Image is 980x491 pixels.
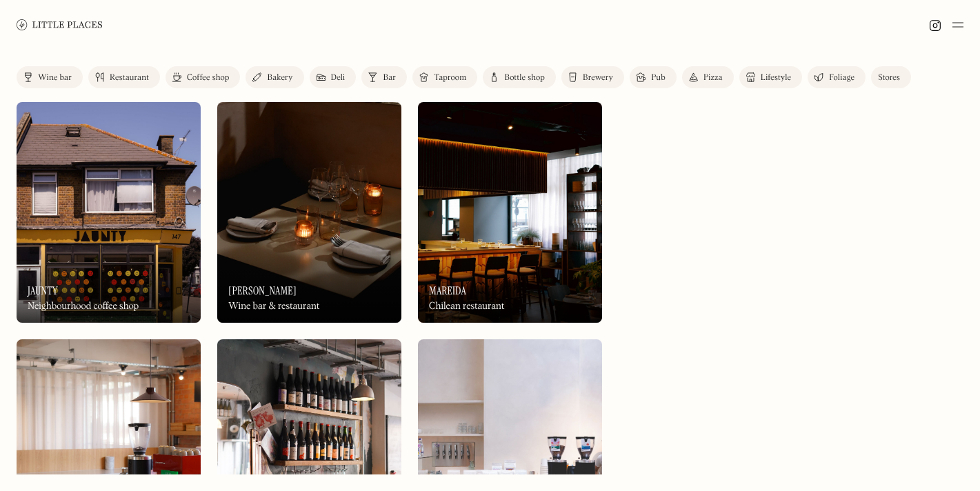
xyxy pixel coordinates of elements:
[187,74,229,82] div: Coffee shop
[17,102,201,323] img: Jaunty
[739,66,802,88] a: Lifestyle
[166,66,240,88] a: Coffee shop
[38,74,72,82] div: Wine bar
[361,66,407,88] a: Bar
[246,66,303,88] a: Bakery
[28,301,139,312] div: Neighbourhood coffee shop
[878,74,900,82] div: Stores
[808,66,866,88] a: Foliage
[331,74,346,82] div: Deli
[583,74,613,82] div: Brewery
[267,74,292,82] div: Bakery
[434,74,466,82] div: Taproom
[829,74,854,82] div: Foliage
[110,74,149,82] div: Restaurant
[310,66,357,88] a: Deli
[651,74,666,82] div: Pub
[88,66,160,88] a: Restaurant
[483,66,556,88] a: Bottle shop
[761,74,791,82] div: Lifestyle
[871,66,911,88] a: Stores
[412,66,477,88] a: Taproom
[418,102,602,323] img: Mareida
[418,102,602,323] a: MareidaMareidaMareidaChilean restaurant
[429,284,466,297] h3: Mareida
[429,301,504,312] div: Chilean restaurant
[630,66,677,88] a: Pub
[383,74,396,82] div: Bar
[17,102,201,323] a: JauntyJauntyJauntyNeighbourhood coffee shop
[682,66,734,88] a: Pizza
[28,284,58,297] h3: Jaunty
[217,102,401,323] a: LunaLuna[PERSON_NAME]Wine bar & restaurant
[504,74,545,82] div: Bottle shop
[703,74,723,82] div: Pizza
[17,66,83,88] a: Wine bar
[228,301,319,312] div: Wine bar & restaurant
[561,66,624,88] a: Brewery
[217,102,401,323] img: Luna
[228,284,297,297] h3: [PERSON_NAME]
